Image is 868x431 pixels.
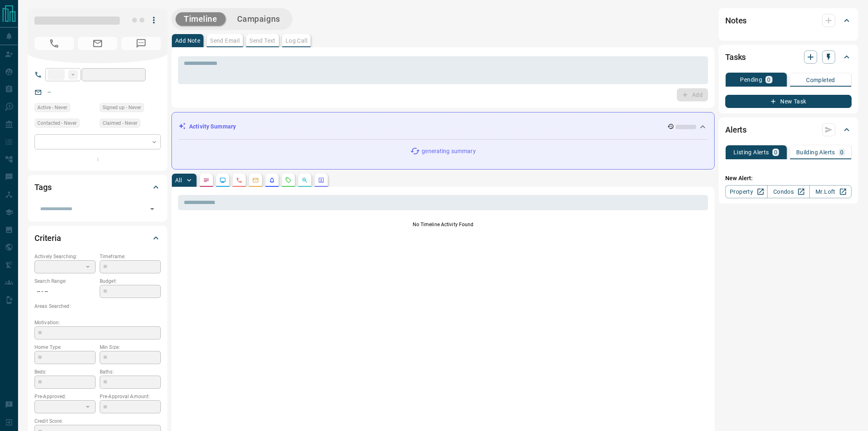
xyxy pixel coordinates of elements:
[725,50,746,64] h2: Tasks
[269,177,275,183] svg: Listing Alerts
[318,177,324,183] svg: Agent Actions
[422,147,475,156] p: generating summary
[175,38,200,44] p: Add Note
[725,14,747,27] h2: Notes
[725,120,852,140] div: Alerts
[48,89,51,95] a: --
[229,12,288,26] button: Campaigns
[774,149,777,155] p: 0
[725,174,852,183] p: New Alert:
[219,177,226,183] svg: Lead Browsing Activity
[176,12,226,26] button: Timeline
[103,119,137,127] span: Claimed - Never
[121,37,161,50] span: No Number
[189,122,236,131] p: Activity Summary
[34,344,96,351] p: Home Type:
[178,119,708,134] div: Activity Summary
[725,185,767,198] a: Property
[809,185,852,198] a: Mr.Loft
[34,319,161,326] p: Motivation:
[34,253,96,260] p: Actively Searching:
[725,95,852,108] button: New Task
[100,277,161,285] p: Budget:
[34,177,161,197] div: Tags
[725,11,852,30] div: Notes
[100,368,161,376] p: Baths:
[252,177,259,183] svg: Emails
[100,393,161,400] p: Pre-Approval Amount:
[34,37,74,50] span: No Number
[767,77,770,83] p: 0
[302,177,308,183] svg: Opportunities
[806,77,835,83] p: Completed
[733,149,769,155] p: Listing Alerts
[34,181,51,194] h2: Tags
[34,232,61,245] h2: Criteria
[34,303,161,310] p: Areas Searched:
[725,123,747,136] h2: Alerts
[37,119,77,127] span: Contacted - Never
[34,228,161,248] div: Criteria
[767,185,809,198] a: Condos
[236,177,242,183] svg: Calls
[178,221,708,228] p: No Timeline Activity Found
[796,149,835,155] p: Building Alerts
[146,203,158,215] button: Open
[103,103,141,112] span: Signed up - Never
[285,177,292,183] svg: Requests
[740,77,762,83] p: Pending
[100,253,161,260] p: Timeframe:
[78,37,117,50] span: No Email
[34,393,96,400] p: Pre-Approved:
[34,368,96,376] p: Beds:
[840,149,843,155] p: 0
[100,344,161,351] p: Min Size:
[37,103,67,112] span: Active - Never
[34,417,161,425] p: Credit Score:
[34,285,96,298] p: -- - --
[34,277,96,285] p: Search Range:
[175,177,182,183] p: All
[203,177,210,183] svg: Notes
[725,47,852,67] div: Tasks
